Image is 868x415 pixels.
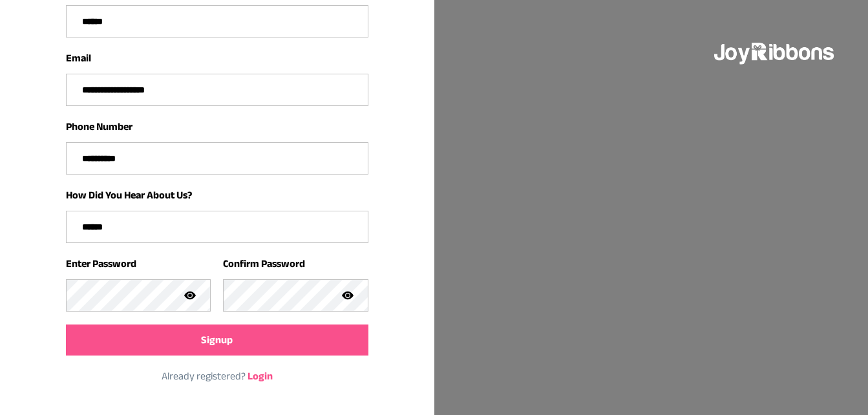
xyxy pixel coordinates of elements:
a: Login [248,370,273,381]
label: How Did You Hear About Us? [66,189,192,200]
label: Email [66,52,91,63]
label: Enter Password [66,258,136,269]
label: Phone Number [66,121,132,132]
img: joyribbons [713,31,837,72]
p: Already registered? [66,368,368,384]
button: Signup [66,325,368,356]
span: Signup [201,332,233,348]
label: Confirm Password [223,258,305,269]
